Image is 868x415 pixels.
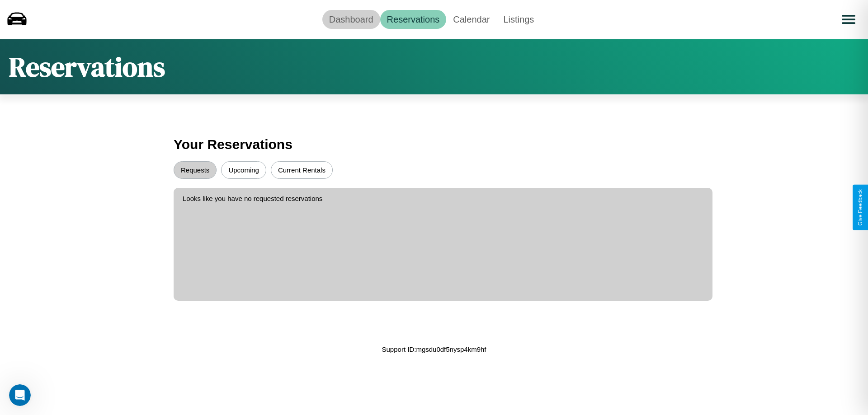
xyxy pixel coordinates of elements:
[9,384,31,406] iframe: Intercom live chat
[221,161,266,179] button: Upcoming
[496,10,541,29] a: Listings
[446,10,496,29] a: Calendar
[183,192,703,205] p: Looks like you have no requested reservations
[174,161,217,179] button: Requests
[9,48,165,85] h1: Reservations
[174,132,694,157] h3: Your Reservations
[836,7,861,32] button: Open menu
[271,161,333,179] button: Current Rentals
[857,189,863,226] div: Give Feedback
[380,10,447,29] a: Reservations
[382,343,486,355] p: Support ID: mgsdu0df5nysp4km9hf
[322,10,380,29] a: Dashboard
